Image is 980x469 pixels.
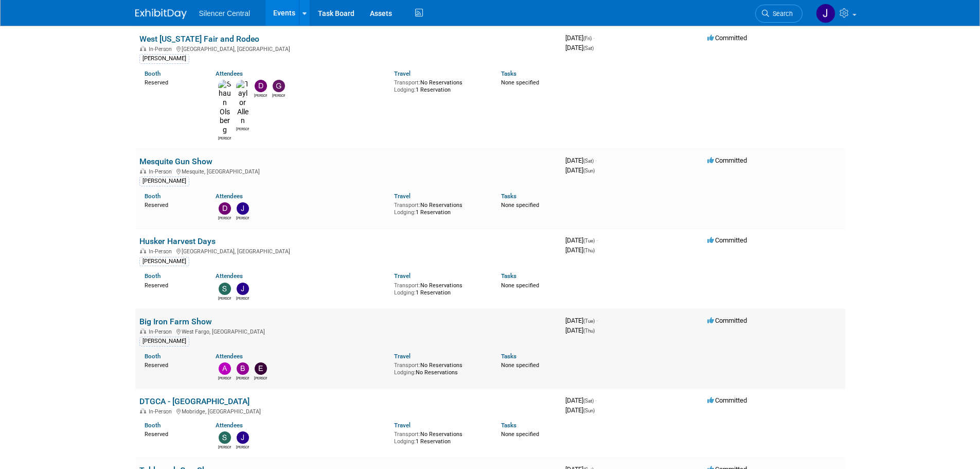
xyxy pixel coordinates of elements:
[145,193,161,200] a: Booth
[139,44,557,53] div: [GEOGRAPHIC_DATA], [GEOGRAPHIC_DATA]
[236,444,249,450] div: Justin Armstrong
[816,4,835,23] img: Jessica Crawford
[236,375,249,381] div: Billee Page
[236,215,249,221] div: Jeffrey Flournoy
[394,86,416,93] span: Lodging:
[501,422,516,429] a: Tasks
[140,408,146,413] img: In-Person Event
[139,167,557,175] div: Mesquite, [GEOGRAPHIC_DATA]
[583,398,594,404] span: (Sat)
[595,157,597,164] span: -
[254,92,267,98] div: David Aguais
[501,362,539,369] span: None specified
[595,396,597,404] span: -
[394,209,416,216] span: Lodging:
[236,80,249,126] img: Taylor Allen
[394,200,486,216] div: No Reservations 1 Reservation
[218,295,231,301] div: Steve Phillips
[216,353,243,360] a: Attendees
[139,157,212,166] a: Mesquite Gun Show
[149,168,175,175] span: In-Person
[218,135,231,141] div: Shaun Olsberg
[769,10,793,18] span: Search
[501,202,539,209] span: None specified
[596,236,598,244] span: -
[394,79,420,86] span: Transport:
[583,158,594,164] span: (Sat)
[145,70,161,77] a: Booth
[565,34,595,42] span: [DATE]
[135,9,187,19] img: ExhibitDay
[394,289,416,296] span: Lodging:
[583,168,595,173] span: (Sun)
[501,353,516,360] a: Tasks
[565,236,598,244] span: [DATE]
[596,317,598,324] span: -
[707,236,747,244] span: Committed
[583,248,595,253] span: (Thu)
[273,80,285,92] img: Gregory Wilkerson
[139,247,557,255] div: [GEOGRAPHIC_DATA], [GEOGRAPHIC_DATA]
[199,9,251,18] span: Silencer Central
[145,429,201,438] div: Reserved
[139,54,189,63] div: [PERSON_NAME]
[565,166,595,174] span: [DATE]
[583,45,594,51] span: (Sat)
[707,34,747,42] span: Committed
[139,236,216,246] a: Husker Harvest Days
[565,396,597,404] span: [DATE]
[218,215,231,221] div: David Aguais
[394,362,420,369] span: Transport:
[139,337,189,346] div: [PERSON_NAME]
[139,257,189,266] div: [PERSON_NAME]
[565,317,598,324] span: [DATE]
[139,34,259,44] a: West [US_STATE] Fair and Rodeo
[140,168,146,173] img: In-Person Event
[218,444,231,450] div: Steve Phillips
[237,431,249,444] img: Justin Armstrong
[565,406,595,414] span: [DATE]
[237,283,249,295] img: Justin Armstrong
[755,5,803,23] a: Search
[394,360,486,376] div: No Reservations No Reservations
[394,193,411,200] a: Travel
[139,327,557,335] div: West Fargo, [GEOGRAPHIC_DATA]
[255,80,267,92] img: David Aguais
[394,70,411,77] a: Travel
[565,326,595,334] span: [DATE]
[216,70,243,77] a: Attendees
[394,369,416,376] span: Lodging:
[216,272,243,280] a: Attendees
[254,375,267,381] div: Eduardo Contreras
[394,282,420,289] span: Transport:
[501,79,539,86] span: None specified
[140,46,146,51] img: In-Person Event
[145,280,201,289] div: Reserved
[236,126,249,132] div: Taylor Allen
[394,77,486,93] div: No Reservations 1 Reservation
[216,422,243,429] a: Attendees
[236,295,249,301] div: Justin Armstrong
[237,202,249,215] img: Jeffrey Flournoy
[501,282,539,289] span: None specified
[394,280,486,296] div: No Reservations 1 Reservation
[219,431,231,444] img: Steve Phillips
[501,193,516,200] a: Tasks
[583,318,595,324] span: (Tue)
[139,177,189,186] div: [PERSON_NAME]
[139,407,557,415] div: Mobridge, [GEOGRAPHIC_DATA]
[394,422,411,429] a: Travel
[149,46,175,53] span: In-Person
[145,422,161,429] a: Booth
[139,317,212,326] a: Big Iron Farm Show
[149,248,175,255] span: In-Person
[583,238,595,244] span: (Tue)
[140,328,146,334] img: In-Person Event
[272,92,285,98] div: Gregory Wilkerson
[218,375,231,381] div: Andrew Sorenson
[394,431,420,438] span: Transport:
[707,317,747,324] span: Committed
[565,44,594,51] span: [DATE]
[707,157,747,164] span: Committed
[565,246,595,254] span: [DATE]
